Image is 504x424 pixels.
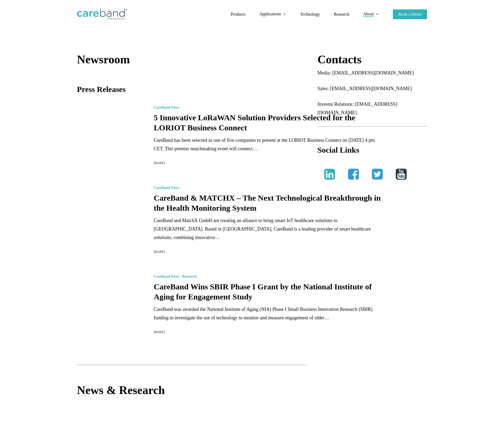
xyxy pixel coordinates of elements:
h3: Press Releases [77,84,307,94]
a: CareBand News [154,274,180,279]
a: CareBand News [154,185,180,190]
p: Media: [EMAIL_ADDRESS][DOMAIN_NAME] [318,69,427,84]
h2: Newsroom [77,52,307,67]
a: Book a Demo [393,12,427,16]
h2: Contacts [318,52,427,67]
a: Research [334,12,349,16]
a: Technology [300,12,320,16]
a: About [363,12,379,16]
span: [DATE] [154,161,165,165]
a: Applications [259,12,286,16]
a: Research [182,274,197,279]
span: Book a Demo [398,12,422,16]
span: [DATE] [154,330,165,334]
span: [DATE] [154,250,165,254]
a: Products [231,12,245,16]
p: Sales: [EMAIL_ADDRESS][DOMAIN_NAME] [318,84,427,100]
h2: News & Research [77,383,307,397]
a: CareBand News [154,105,180,110]
p: Investor Relations: [EMAIL_ADDRESS][DOMAIN_NAME] [318,100,427,124]
span: Applications [259,12,281,16]
span: About [363,12,374,16]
